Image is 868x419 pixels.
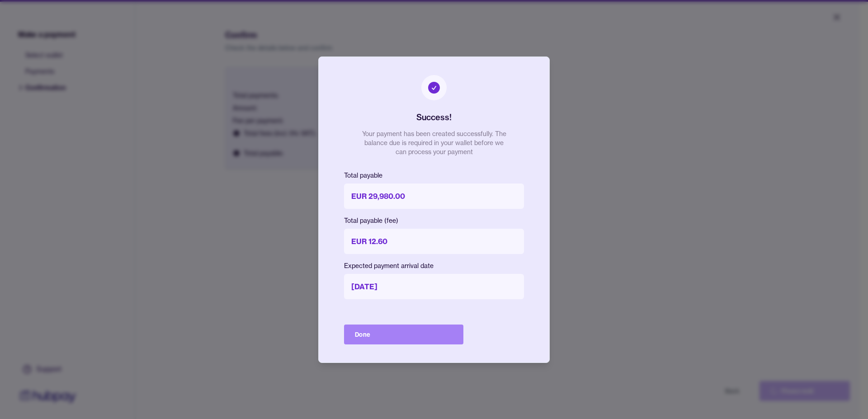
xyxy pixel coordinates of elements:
button: Done [344,325,463,344]
p: Total payable (fee) [344,216,524,225]
p: Your payment has been created successfully. The balance due is required in your wallet before we ... [362,129,506,156]
p: Expected payment arrival date [344,261,524,270]
p: Total payable [344,171,524,180]
p: [DATE] [344,274,524,299]
p: EUR 29,980.00 [344,184,524,209]
p: EUR 12.60 [344,229,524,254]
h2: Success! [416,111,452,124]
